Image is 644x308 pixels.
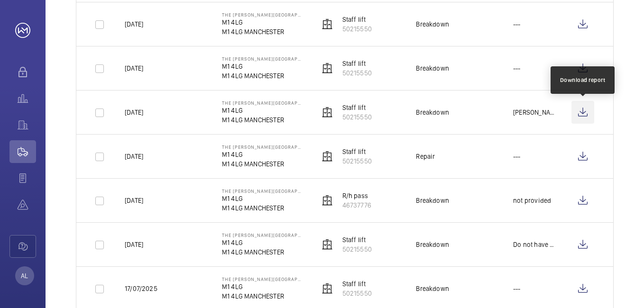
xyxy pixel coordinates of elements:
div: Breakdown [416,196,449,205]
p: [DATE] [125,196,143,205]
p: [DATE] [125,63,143,73]
p: 17/07/2025 [125,284,157,293]
p: M1 4LG MANCHESTER [222,203,304,213]
p: 50215550 [342,24,372,34]
p: M1 4LG MANCHESTER [222,247,304,257]
div: Download report [560,76,606,84]
p: 46737776 [342,200,371,210]
div: Repair [416,152,435,161]
p: R/h pass [342,191,371,200]
p: Staff lift [342,15,372,24]
div: Breakdown [416,108,449,117]
p: --- [513,152,521,161]
p: 50215550 [342,156,372,166]
p: 50215550 [342,245,372,254]
p: The [PERSON_NAME][GEOGRAPHIC_DATA] [222,12,304,18]
p: [DATE] [125,108,143,117]
p: M1 4LG [222,282,304,291]
p: AL [21,271,28,281]
p: 50215550 [342,112,372,122]
img: elevator.svg [322,151,333,162]
p: M1 4LG MANCHESTER [222,115,304,125]
p: [DATE] [125,19,143,29]
p: --- [513,284,521,293]
p: M1 4LG [222,18,304,27]
img: elevator.svg [322,195,333,206]
p: M1 4LG [222,106,304,115]
p: The [PERSON_NAME][GEOGRAPHIC_DATA] [222,188,304,194]
p: 50215550 [342,68,372,78]
p: [DATE] [125,240,143,249]
p: Staff lift [342,147,372,156]
div: Breakdown [416,240,449,249]
p: The [PERSON_NAME][GEOGRAPHIC_DATA] [222,276,304,282]
p: The [PERSON_NAME][GEOGRAPHIC_DATA] [222,56,304,62]
p: The [PERSON_NAME][GEOGRAPHIC_DATA] [222,144,304,150]
img: elevator.svg [322,283,333,294]
p: M1 4LG MANCHESTER [222,291,304,301]
p: Do not have one. [513,240,556,249]
p: Staff lift [342,103,372,112]
p: The [PERSON_NAME][GEOGRAPHIC_DATA] [222,232,304,238]
img: elevator.svg [322,63,333,74]
p: M1 4LG [222,194,304,203]
p: --- [513,63,521,73]
p: M1 4LG MANCHESTER [222,27,304,36]
p: The [PERSON_NAME][GEOGRAPHIC_DATA] [222,100,304,106]
div: Breakdown [416,19,449,29]
div: Breakdown [416,63,449,73]
p: Staff lift [342,279,372,289]
p: --- [513,19,521,29]
p: M1 4LG MANCHESTER [222,71,304,81]
p: M1 4LG [222,150,304,159]
p: [PERSON_NAME] [513,108,556,117]
div: Breakdown [416,284,449,293]
p: 50215550 [342,289,372,298]
p: Staff lift [342,59,372,68]
p: M1 4LG [222,62,304,71]
p: not provided [513,196,551,205]
p: [DATE] [125,152,143,161]
img: elevator.svg [322,107,333,118]
p: M1 4LG [222,238,304,247]
img: elevator.svg [322,18,333,30]
p: Staff lift [342,235,372,245]
img: elevator.svg [322,239,333,250]
p: M1 4LG MANCHESTER [222,159,304,169]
